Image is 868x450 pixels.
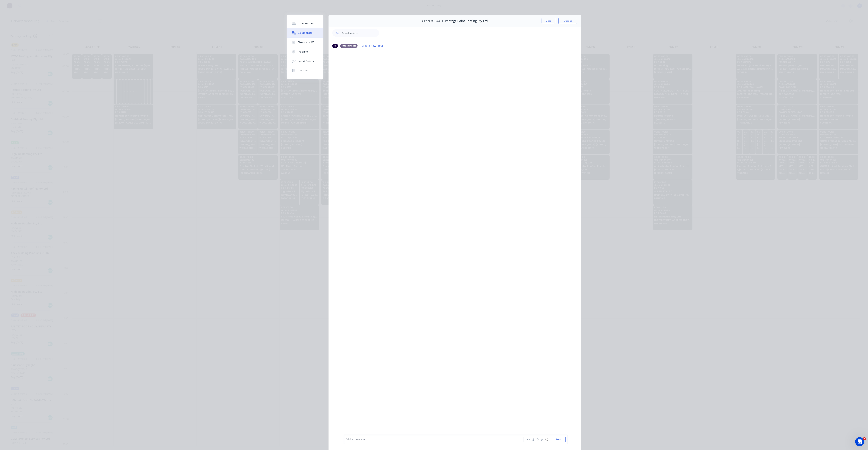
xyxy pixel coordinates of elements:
[542,18,555,24] button: Close
[287,47,323,56] button: Tracking
[526,437,531,442] button: Aa
[551,437,566,442] button: Send
[287,66,323,75] button: Timeline
[298,31,313,35] div: Collaborate
[298,41,314,44] div: Checklists 0/0
[342,29,379,37] input: Search notes...
[531,437,535,442] button: @
[298,59,314,63] div: Linked Orders
[855,437,864,446] iframe: Intercom live chat
[863,437,866,440] span: 1
[287,38,323,47] button: Checklists 0/0
[558,18,577,24] button: Options
[445,19,488,23] span: Vantage Point Roofing Pty Ltd
[287,19,323,28] button: Order details
[298,69,308,72] div: Timeline
[360,43,385,48] button: Create new label
[332,44,338,48] div: All
[340,44,358,48] div: Attachments
[544,437,549,442] button: ☺
[298,50,308,53] div: Tracking
[287,28,323,38] button: Collaborate
[287,56,323,66] button: Linked Orders
[422,19,445,23] span: Order #194411 -
[298,22,314,25] div: Order details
